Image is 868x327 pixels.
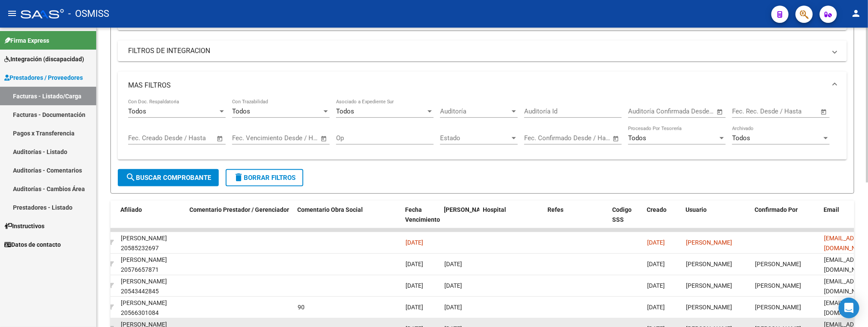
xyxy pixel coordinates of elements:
[732,107,760,115] input: Start date
[118,169,219,186] button: Buscar Comprobante
[164,134,206,142] input: End date
[647,304,665,311] span: [DATE]
[336,107,354,115] span: Todos
[297,206,363,213] span: Comentario Obra Social
[524,134,552,142] input: Start date
[544,201,609,239] datatable-header-cell: Refes
[755,261,801,267] span: [PERSON_NAME]
[751,201,820,239] datatable-header-cell: Confirmado Por
[686,282,732,289] span: [PERSON_NAME]
[126,172,136,182] mat-icon: search
[233,172,244,182] mat-icon: delete
[824,206,839,213] span: Email
[4,73,83,82] span: Prestadores / Proveedores
[4,221,44,231] span: Instructivos
[664,107,706,115] input: End date
[232,107,250,115] span: Todos
[121,255,183,275] div: [PERSON_NAME] 20576657871
[4,36,49,45] span: Firma Express
[479,201,544,239] datatable-header-cell: Hospital
[647,282,665,289] span: [DATE]
[4,54,84,64] span: Integración (discapacidad)
[405,206,440,223] span: Fecha Vencimiento
[189,206,289,213] span: Comentario Prestador / Gerenciador
[647,239,665,246] span: [DATE]
[118,41,847,61] mat-expansion-panel-header: FILTROS DE INTEGRACION
[233,174,296,182] span: Borrar Filtros
[444,282,462,289] span: [DATE]
[319,134,329,144] button: Open calendar
[406,239,423,246] span: [DATE]
[118,99,847,160] div: MAS FILTROS
[226,169,303,186] button: Borrar Filtros
[483,206,506,213] span: Hospital
[612,206,632,223] span: Codigo SSS
[215,134,225,144] button: Open calendar
[120,206,142,213] span: Afiliado
[819,107,829,117] button: Open calendar
[628,107,656,115] input: Start date
[406,261,423,267] span: [DATE]
[406,304,423,311] span: [DATE]
[611,134,621,144] button: Open calendar
[440,107,510,115] span: Auditoría
[121,298,183,318] div: [PERSON_NAME] 20566301084
[128,46,826,56] mat-panel-title: FILTROS DE INTEGRACION
[444,206,491,213] span: [PERSON_NAME]
[647,206,667,213] span: Creado
[560,134,602,142] input: End date
[755,304,801,311] span: [PERSON_NAME]
[609,201,643,239] datatable-header-cell: Codigo SSS
[686,261,732,267] span: [PERSON_NAME]
[686,304,732,311] span: [PERSON_NAME]
[402,201,440,239] datatable-header-cell: Fecha Vencimiento
[768,107,810,115] input: End date
[444,304,462,311] span: [DATE]
[628,134,646,142] span: Todos
[686,239,732,246] span: [PERSON_NAME]
[440,134,510,142] span: Estado
[128,81,826,90] mat-panel-title: MAS FILTROS
[7,8,17,19] mat-icon: menu
[121,233,183,253] div: [PERSON_NAME] 20585232697
[121,277,183,296] div: [PERSON_NAME] 20543442845
[839,298,859,318] div: Open Intercom Messenger
[643,201,682,239] datatable-header-cell: Creado
[755,282,801,289] span: [PERSON_NAME]
[68,4,109,23] span: - OSMISS
[118,72,847,99] mat-expansion-panel-header: MAS FILTROS
[232,134,260,142] input: Start date
[444,261,462,267] span: [DATE]
[851,8,861,19] mat-icon: person
[686,206,707,213] span: Usuario
[440,201,479,239] datatable-header-cell: Fecha Confimado
[682,201,751,239] datatable-header-cell: Usuario
[128,107,146,115] span: Todos
[755,206,798,213] span: Confirmado Por
[4,240,61,249] span: Datos de contacto
[126,174,211,182] span: Buscar Comprobante
[715,107,725,117] button: Open calendar
[268,134,310,142] input: End date
[298,304,305,311] span: 90
[128,134,156,142] input: Start date
[732,134,750,142] span: Todos
[294,201,402,239] datatable-header-cell: Comentario Obra Social
[647,261,665,267] span: [DATE]
[186,201,294,239] datatable-header-cell: Comentario Prestador / Gerenciador
[117,201,186,239] datatable-header-cell: Afiliado
[547,206,563,213] span: Refes
[406,282,423,289] span: [DATE]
